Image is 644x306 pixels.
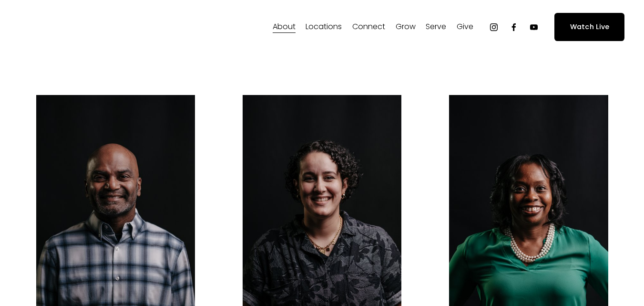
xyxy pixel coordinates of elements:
[273,20,296,35] a: folder dropdown
[396,20,416,35] a: folder dropdown
[306,20,342,34] span: Locations
[457,20,473,34] span: Give
[352,20,385,35] a: folder dropdown
[426,20,446,34] span: Serve
[426,20,446,35] a: folder dropdown
[396,20,416,34] span: Grow
[457,20,473,35] a: folder dropdown
[554,13,624,41] a: Watch Live
[352,20,385,34] span: Connect
[529,22,539,32] a: YouTube
[20,18,153,37] img: Fellowship Memphis
[489,22,499,32] a: Instagram
[509,22,519,32] a: Facebook
[273,20,296,34] span: About
[306,20,342,35] a: folder dropdown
